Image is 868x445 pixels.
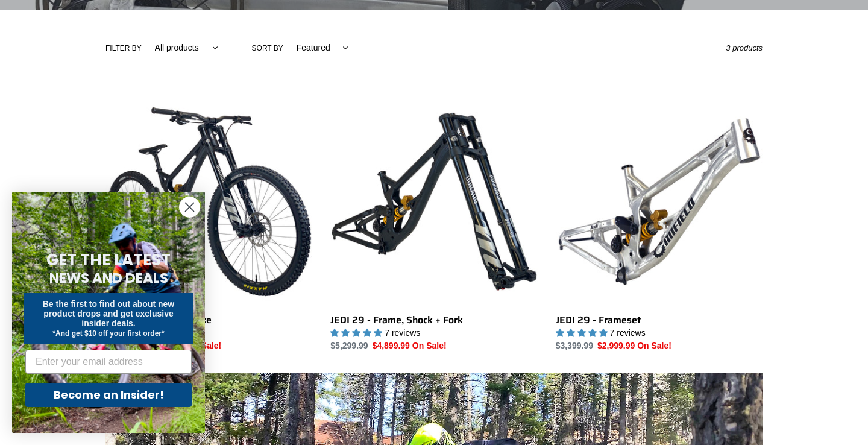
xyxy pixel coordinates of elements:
label: Filter by [105,43,142,54]
label: Sort by [252,43,283,54]
input: Enter your email address [25,350,192,374]
span: GET THE LATEST [46,249,171,271]
button: Become an Insider! [25,383,192,407]
span: Be the first to find out about new product drops and get exclusive insider deals. [43,299,175,328]
span: 3 products [726,43,763,52]
button: Close dialog [179,197,200,218]
span: *And get $10 off your first order* [52,329,164,338]
span: NEWS AND DEALS [49,268,168,288]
